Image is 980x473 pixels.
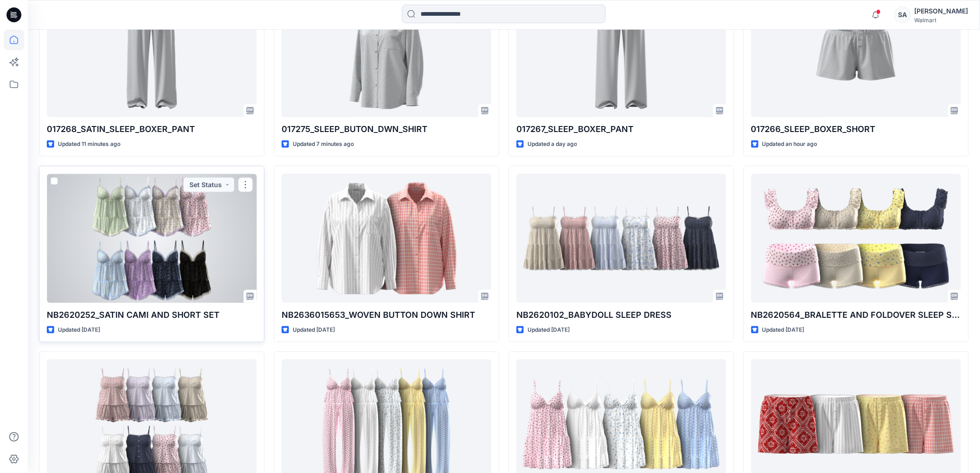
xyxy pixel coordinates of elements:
p: NB2620564_BRALETTE AND FOLDOVER SLEEP SET [751,309,961,322]
p: 017266_SLEEP_BOXER_SHORT [751,123,961,136]
p: Updated [DATE] [762,325,804,335]
div: SA [894,6,911,23]
p: Updated 7 minutes ago [293,139,354,149]
p: Updated [DATE] [58,325,100,335]
p: Updated a day ago [528,139,577,149]
div: Walmart [915,17,968,24]
a: NB2620564_BRALETTE AND FOLDOVER SLEEP SET [751,174,961,303]
p: Updated [DATE] [528,325,570,335]
p: NB2620102_BABYDOLL SLEEP DRESS [516,309,726,322]
p: 017268_SATIN_SLEEP_BOXER_PANT [47,123,257,136]
p: Updated an hour ago [762,139,817,149]
a: NB2620252_SATIN CAMI AND SHORT SET [47,174,257,303]
p: Updated 11 minutes ago [58,139,120,149]
p: 017275_SLEEP_BUTON_DWN_SHIRT [282,123,491,136]
a: NB2636015653_WOVEN BUTTON DOWN SHIRT [282,174,491,303]
p: Updated [DATE] [293,325,335,335]
a: NB2620102_BABYDOLL SLEEP DRESS [516,174,726,303]
p: NB2636015653_WOVEN BUTTON DOWN SHIRT [282,309,491,322]
p: 017267_SLEEP_BOXER_PANT [516,123,726,136]
div: [PERSON_NAME] [915,6,968,17]
p: NB2620252_SATIN CAMI AND SHORT SET [47,309,257,322]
